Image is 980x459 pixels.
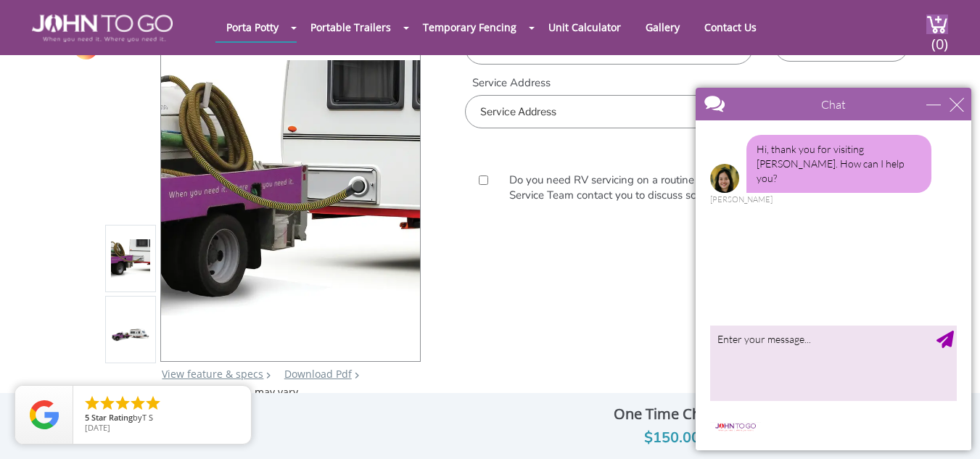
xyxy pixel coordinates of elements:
span: 5 [85,412,89,423]
label: Do you need RV servicing on a routine basis? Check here to have our Customer Service Team contact... [502,173,897,204]
li:  [114,394,131,412]
div: One Time Charge [551,402,794,426]
a: Unit Calculator [538,13,632,41]
a: Contact Us [693,13,767,41]
input: Service Address [465,95,908,128]
img: Review Rating [30,400,59,429]
li:  [83,394,101,412]
a: Porta Potty [215,13,289,41]
img: cart a [926,15,948,34]
a: Gallery [635,13,691,41]
img: JOHN to go [32,15,172,42]
span: T S [142,412,153,423]
li:  [129,394,147,412]
a: Download Pdf [284,367,352,381]
li:  [144,394,162,412]
img: chevron.png [355,372,359,379]
span: Star Rating [91,412,133,423]
img: Product [111,327,150,342]
label: Service Address [465,75,908,91]
img: Product [161,60,420,315]
a: Portable Trailers [300,13,402,41]
span: [DATE] [85,422,110,433]
img: Product [111,239,150,278]
span: (0) [931,22,948,54]
span: by [85,413,239,423]
iframe: Live Chat Box [687,79,980,459]
img: right arrow icon [266,372,271,379]
li:  [99,394,116,412]
a: View feature & specs [162,367,263,381]
div: $150.00 [551,426,794,450]
a: Temporary Fencing [412,13,527,41]
div: Colors may vary [105,385,415,400]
